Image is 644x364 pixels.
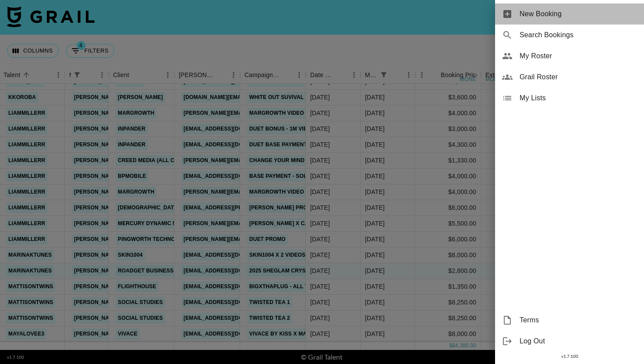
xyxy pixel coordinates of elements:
div: My Lists [495,88,644,109]
div: My Roster [495,46,644,67]
span: Log Out [520,336,637,346]
span: Terms [520,315,637,325]
span: New Booking [520,9,637,19]
div: Log Out [495,331,644,352]
div: New Booking [495,4,644,25]
span: My Roster [520,51,637,61]
span: Search Bookings [520,30,637,40]
div: Search Bookings [495,25,644,46]
span: Grail Roster [520,72,637,82]
span: My Lists [520,93,637,103]
div: Terms [495,310,644,331]
div: Grail Roster [495,67,644,88]
div: v 1.7.100 [495,352,644,361]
